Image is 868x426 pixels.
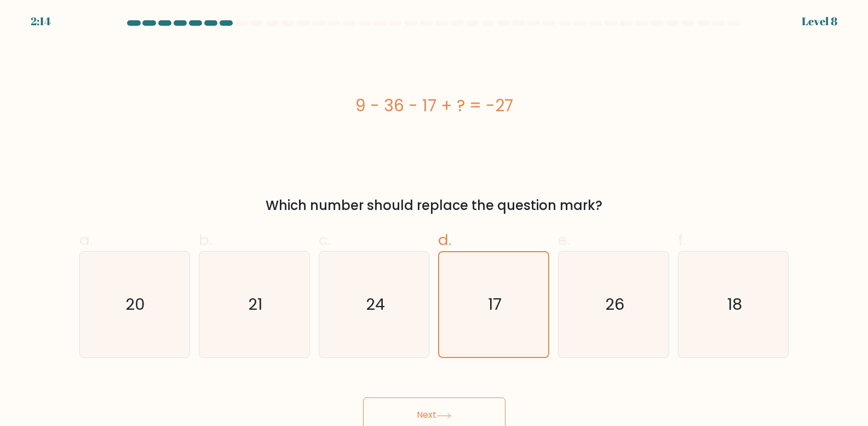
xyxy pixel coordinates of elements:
text: 26 [605,294,624,316]
text: 24 [366,294,385,316]
text: 17 [488,294,502,316]
span: f. [678,229,686,251]
text: 18 [727,294,742,316]
div: 9 - 36 - 17 + ? = -27 [79,93,789,118]
span: a. [79,229,93,251]
text: 21 [248,294,262,316]
span: b. [199,229,212,251]
div: 2:14 [31,13,51,30]
text: 20 [126,294,146,316]
span: e. [558,229,570,251]
span: d. [438,229,451,251]
div: Which number should replace the question mark? [86,196,783,215]
span: c. [319,229,331,251]
div: Level 8 [802,13,837,30]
